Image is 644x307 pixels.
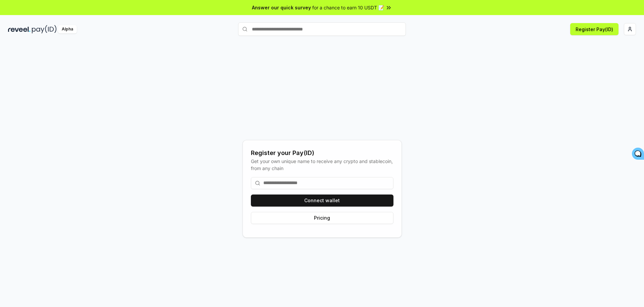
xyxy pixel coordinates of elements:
span: Answer our quick survey [252,4,311,11]
div: Get your own unique name to receive any crypto and stablecoin, from any chain [251,158,393,172]
img: pay_id [32,25,57,33]
img: reveel_dark [8,25,31,33]
div: Alpha [58,25,77,33]
button: Connect wallet [251,195,393,207]
span: for a chance to earn 10 USDT 📝 [312,4,384,11]
button: Pricing [251,212,393,224]
div: Register your Pay(ID) [251,148,393,158]
button: Register Pay(ID) [570,23,619,35]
